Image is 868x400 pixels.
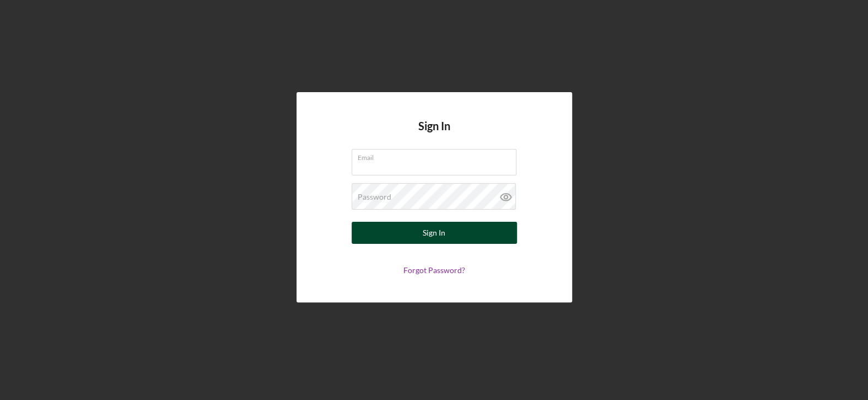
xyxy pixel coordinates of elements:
label: Password [358,193,391,201]
h4: Sign In [418,120,450,149]
div: Sign In [423,222,445,244]
label: Email [358,150,516,162]
a: Forgot Password? [403,265,465,275]
button: Sign In [352,222,517,244]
